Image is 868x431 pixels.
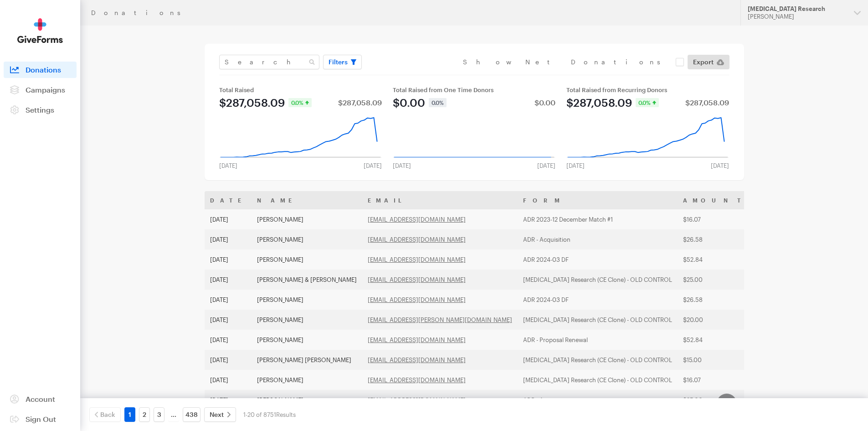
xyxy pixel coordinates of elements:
[532,162,561,169] div: [DATE]
[219,97,285,108] div: $287,058.09
[518,191,678,209] th: Form
[387,162,416,169] div: [DATE]
[205,270,252,290] td: [DATE]
[705,162,734,169] div: [DATE]
[276,411,296,418] span: Results
[243,407,296,422] div: 1-20 of 8751
[518,370,678,390] td: [MEDICAL_DATA] Research (CE Clone) - OLD CONTROL
[678,270,751,290] td: $25.00
[518,390,678,410] td: ADR - Acquisition
[4,82,77,98] a: Campaigns
[678,229,751,249] td: $26.58
[358,162,387,169] div: [DATE]
[219,86,382,93] div: Total Raised
[252,350,362,370] td: [PERSON_NAME] [PERSON_NAME]
[139,407,150,422] a: 2
[518,249,678,270] td: ADR 2024-03 DF
[252,370,362,390] td: [PERSON_NAME]
[205,290,252,310] td: [DATE]
[429,98,447,107] div: 0.0%
[154,407,164,422] a: 3
[4,102,77,118] a: Settings
[368,256,466,263] a: [EMAIL_ADDRESS][DOMAIN_NAME]
[205,370,252,390] td: [DATE]
[566,97,632,108] div: $287,058.09
[368,356,466,363] a: [EMAIL_ADDRESS][DOMAIN_NAME]
[252,191,362,209] th: Name
[678,191,751,209] th: Amount
[368,296,466,303] a: [EMAIL_ADDRESS][DOMAIN_NAME]
[678,350,751,370] td: $15.00
[685,99,729,106] div: $287,058.09
[678,330,751,350] td: $52.84
[205,249,252,270] td: [DATE]
[26,65,61,74] span: Donations
[26,85,65,94] span: Campaigns
[205,209,252,229] td: [DATE]
[566,86,729,93] div: Total Raised from Recurring Donors
[252,290,362,310] td: [PERSON_NAME]
[748,5,847,13] div: [MEDICAL_DATA] Research
[748,13,847,21] div: [PERSON_NAME]
[393,86,555,93] div: Total Raised from One Time Donors
[518,310,678,330] td: [MEDICAL_DATA] Research (CE Clone) - OLD CONTROL
[26,105,54,114] span: Settings
[288,98,312,107] div: 0.0%
[368,316,512,323] a: [EMAIL_ADDRESS][PERSON_NAME][DOMAIN_NAME]
[252,270,362,290] td: [PERSON_NAME] & [PERSON_NAME]
[693,57,714,68] span: Export
[252,249,362,270] td: [PERSON_NAME]
[210,409,224,420] span: Next
[368,236,466,243] a: [EMAIL_ADDRESS][DOMAIN_NAME]
[26,415,56,423] span: Sign Out
[678,310,751,330] td: $20.00
[183,407,200,422] a: 438
[252,209,362,229] td: [PERSON_NAME]
[205,390,252,410] td: [DATE]
[534,99,555,106] div: $0.00
[4,62,77,78] a: Donations
[252,330,362,350] td: [PERSON_NAME]
[252,310,362,330] td: [PERSON_NAME]
[205,310,252,330] td: [DATE]
[678,249,751,270] td: $52.84
[518,209,678,229] td: ADR 2023-12 December Match #1
[368,216,466,223] a: [EMAIL_ADDRESS][DOMAIN_NAME]
[204,407,236,422] a: Next
[219,55,319,69] input: Search Name & Email
[561,162,590,169] div: [DATE]
[17,18,63,43] img: GiveForms
[205,350,252,370] td: [DATE]
[636,98,659,107] div: 0.0%
[205,330,252,350] td: [DATE]
[518,290,678,310] td: ADR 2024-03 DF
[678,290,751,310] td: $26.58
[338,99,382,106] div: $287,058.09
[518,350,678,370] td: [MEDICAL_DATA] Research (CE Clone) - OLD CONTROL
[26,395,55,403] span: Account
[368,276,466,283] a: [EMAIL_ADDRESS][DOMAIN_NAME]
[518,229,678,249] td: ADR - Acquisition
[678,370,751,390] td: $16.07
[368,376,466,384] a: [EMAIL_ADDRESS][DOMAIN_NAME]
[518,330,678,350] td: ADR - Proposal Renewal
[678,390,751,410] td: $25.00
[252,390,362,410] td: [PERSON_NAME]
[362,191,518,209] th: Email
[205,229,252,249] td: [DATE]
[205,191,252,209] th: Date
[393,97,425,108] div: $0.00
[214,162,243,169] div: [DATE]
[678,209,751,229] td: $16.07
[368,336,466,343] a: [EMAIL_ADDRESS][DOMAIN_NAME]
[368,396,466,404] a: [EMAIL_ADDRESS][DOMAIN_NAME]
[329,57,348,68] span: Filters
[688,55,729,69] a: Export
[323,55,362,69] button: Filters
[4,411,77,427] a: Sign Out
[4,391,77,407] a: Account
[252,229,362,249] td: [PERSON_NAME]
[518,270,678,290] td: [MEDICAL_DATA] Research (CE Clone) - OLD CONTROL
